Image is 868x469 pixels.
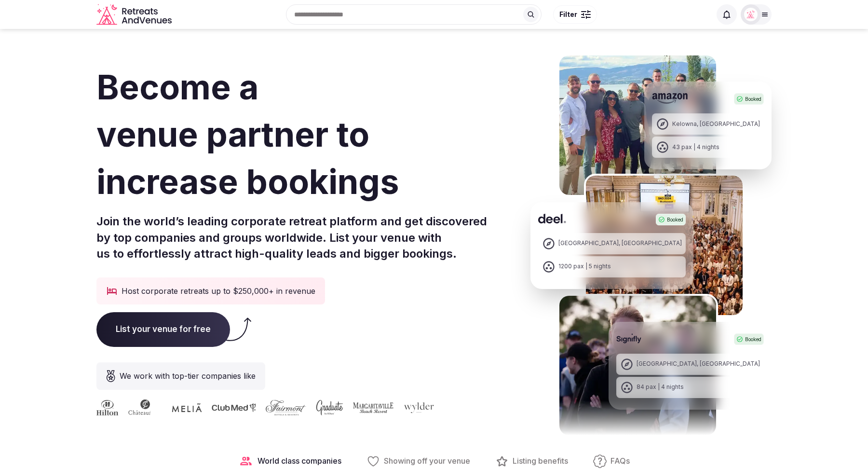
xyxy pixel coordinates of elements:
div: 1200 pax | 5 nights [558,262,611,271]
span: World class companies [258,455,341,466]
img: Amazon Kelowna Retreat [557,54,718,197]
span: Showing off your venue [384,455,470,466]
div: 43 pax | 4 nights [672,143,719,152]
a: List your venue for free [96,324,230,334]
div: [GEOGRAPHIC_DATA], [GEOGRAPHIC_DATA] [558,239,682,248]
div: [GEOGRAPHIC_DATA], [GEOGRAPHIC_DATA] [637,360,760,368]
img: Matt Grant Oakes [744,8,758,21]
div: We work with top-tier companies like [96,362,265,390]
div: Booked [734,93,764,105]
div: 84 pax | 4 nights [637,383,684,391]
span: FAQs [610,455,630,466]
h1: Become a venue partner to increase bookings [96,64,487,206]
div: Host corporate retreats up to $250,000+ in revenue [96,277,325,304]
p: Join the world’s leading corporate retreat platform and get discovered by top companies and group... [96,213,487,262]
div: Kelowna, [GEOGRAPHIC_DATA] [672,120,760,128]
span: Listing benefits [513,455,568,466]
span: Filter [559,10,577,19]
img: Signifly Portugal Retreat [557,294,718,437]
div: Booked [734,333,764,345]
span: List your venue for free [96,312,230,347]
button: Filter [553,5,597,24]
svg: Retreats and Venues company logo [96,4,174,26]
img: Deel Spain Retreat [584,174,745,317]
a: Visit the homepage [96,4,174,26]
div: Booked [656,214,686,225]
